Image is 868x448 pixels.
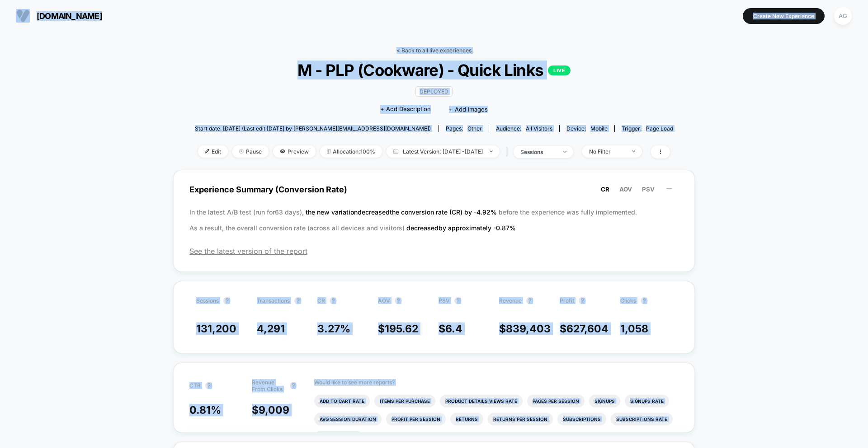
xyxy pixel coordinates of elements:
[314,413,382,425] li: Avg Session Duration
[406,224,516,232] span: decreased by approximately -0.87 %
[395,297,402,304] button: ?
[449,106,488,113] span: + Add Images
[499,297,522,304] span: Revenue
[16,9,30,23] img: Visually logo
[496,125,552,132] div: Audience:
[195,125,431,132] span: Start date: [DATE] (Last edit [DATE] by [PERSON_NAME][EMAIL_ADDRESS][DOMAIN_NAME])
[563,151,566,153] img: end
[314,431,363,443] li: Checkout Rate
[380,105,431,114] span: + Add Description
[490,150,493,152] img: end
[446,125,482,132] div: Pages:
[601,186,609,193] span: CR
[189,404,221,416] span: 0.81 %
[639,185,657,193] button: PSV
[189,179,679,200] span: Experience Summary (Conversion Rate)
[239,149,244,154] img: end
[619,186,632,193] span: AOV
[314,395,370,407] li: Add To Cart Rate
[189,247,679,256] span: See the latest version of the report
[526,297,533,304] button: ?
[620,322,648,335] span: 1,058
[259,404,289,416] span: 9,009
[632,150,635,152] img: end
[252,404,289,416] span: $
[205,149,209,154] img: edit
[37,11,102,21] span: [DOMAIN_NAME]
[641,297,648,304] button: ?
[589,148,625,155] div: No Filter
[330,297,337,304] button: ?
[566,322,609,335] span: 627,604
[445,322,462,335] span: 6.4
[189,382,201,389] span: CTR
[548,65,571,75] p: LIVE
[223,297,231,304] button: ?
[386,413,446,425] li: Profit Per Session
[393,149,398,154] img: calendar
[834,7,852,25] div: AG
[504,145,514,159] span: |
[617,185,635,193] button: AOV
[198,145,228,158] span: Edit
[611,413,673,425] li: Subscriptions Rate
[598,185,612,193] button: CR
[415,86,453,97] span: Deployed
[590,125,608,132] span: mobile
[559,125,614,132] span: Device:
[196,297,219,304] span: Sessions
[314,379,679,386] p: Would like to see more reports?
[387,145,500,158] span: Latest Version: [DATE] - [DATE]
[374,395,435,407] li: Items Per Purchase
[646,125,673,132] span: Page Load
[317,297,325,304] span: CR
[526,125,552,132] span: All Visitors
[14,9,105,23] button: [DOMAIN_NAME]
[294,297,302,304] button: ?
[219,61,650,79] span: M - PLP (Cookware) - Quick Links
[831,7,854,25] button: AG
[273,145,316,158] span: Preview
[450,413,483,425] li: Returns
[589,395,620,407] li: Signups
[320,145,382,158] span: Allocation: 100%
[439,322,462,335] span: $
[560,297,574,304] span: Profit
[196,322,236,335] span: 131,200
[257,322,285,335] span: 4,291
[506,322,551,335] span: 839,403
[396,47,472,54] a: < Back to all live experiences
[620,297,636,304] span: Clicks
[378,322,418,335] span: $
[327,149,330,154] img: rebalance
[622,125,673,132] div: Trigger:
[642,186,655,193] span: PSV
[743,8,825,24] button: Create New Experience
[385,322,418,335] span: 195.62
[467,125,482,132] span: other
[257,297,290,304] span: Transactions
[205,382,212,389] button: ?
[440,395,523,407] li: Product Details Views Rate
[488,413,553,425] li: Returns Per Session
[557,413,606,425] li: Subscriptions
[499,322,551,335] span: $
[439,297,450,304] span: PSV
[290,382,297,389] button: ?
[560,322,609,335] span: $
[189,204,679,236] p: In the latest A/B test (run for 63 days), before the experience was fully implemented. As a resul...
[317,322,350,335] span: 3.27 %
[454,297,462,304] button: ?
[306,208,499,216] span: the new variation decreased the conversion rate (CR) by -4.92 %
[527,395,585,407] li: Pages Per Session
[378,297,390,304] span: AOV
[625,395,669,407] li: Signups Rate
[252,379,285,392] span: Revenue From Clicks
[232,145,269,158] span: Pause
[520,149,557,155] div: sessions
[579,297,586,304] button: ?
